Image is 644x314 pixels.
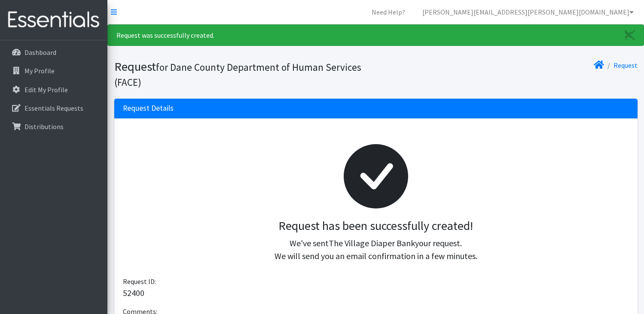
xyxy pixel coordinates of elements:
[3,100,104,117] a: Essentials Requests
[329,238,415,248] span: The Village Diaper Bank
[3,6,104,34] img: HumanEssentials
[24,66,55,75] p: My Profile
[123,104,174,113] h3: Request Details
[123,277,156,286] span: Request ID:
[24,122,64,131] p: Distributions
[24,85,68,94] p: Edit My Profile
[107,24,644,46] div: Request was successfully created.
[130,219,622,233] h3: Request has been successfully created!
[3,62,104,79] a: My Profile
[114,61,361,88] small: for Dane County Department of Human Services (FACE)
[130,237,622,263] p: We've sent your request. We will send you an email confirmation in a few minutes.
[415,3,641,21] a: [PERSON_NAME][EMAIL_ADDRESS][PERSON_NAME][DOMAIN_NAME]
[613,61,638,69] a: Request
[365,3,412,21] a: Need Help?
[616,25,644,45] a: Close
[3,44,104,61] a: Dashboard
[123,287,629,299] p: 52400
[3,118,104,135] a: Distributions
[24,104,83,112] p: Essentials Requests
[3,81,104,98] a: Edit My Profile
[114,59,373,89] h1: Request
[24,48,56,57] p: Dashboard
